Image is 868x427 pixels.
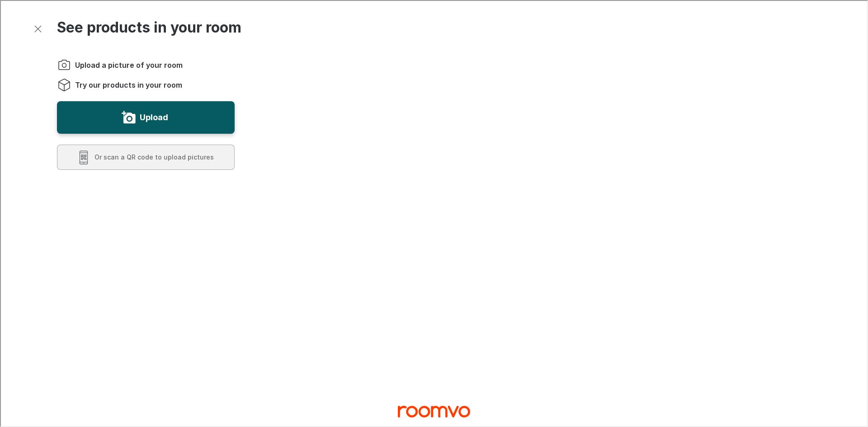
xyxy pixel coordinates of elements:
[74,79,181,89] span: Try our products in your room
[56,100,234,133] button: Upload a picture of your room
[29,20,45,36] button: Exit visualizer
[397,401,469,420] a: Visit GEW Hardwood Flooring homepage
[56,144,234,169] button: Scan a QR code to upload pictures
[56,57,234,91] ol: Instructions
[139,109,167,124] label: Upload
[74,59,182,69] span: Upload a picture of your room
